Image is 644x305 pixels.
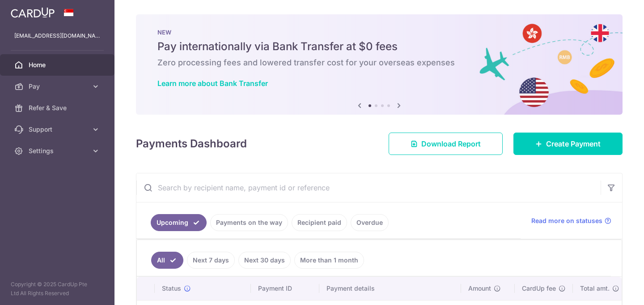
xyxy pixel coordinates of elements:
a: Payments on the way [210,214,288,231]
h4: Payments Dashboard [136,136,247,152]
a: Create Payment [513,133,623,155]
span: Download Report [421,138,481,149]
a: Download Report [389,133,503,155]
img: Bank transfer banner [136,14,623,115]
span: CardUp fee [522,284,556,293]
th: Payment ID [251,277,319,300]
span: Home [29,60,88,69]
a: Next 30 days [238,252,291,269]
h6: Zero processing fees and lowered transfer cost for your overseas expenses [157,57,601,68]
span: Refer & Save [29,103,88,112]
th: Payment details [319,277,461,300]
a: Overdue [351,214,389,231]
a: Next 7 days [187,252,235,269]
p: [EMAIL_ADDRESS][DOMAIN_NAME] [14,31,100,40]
input: Search by recipient name, payment id or reference [136,173,601,202]
span: Amount [468,284,491,293]
a: Read more on statuses [531,216,611,225]
a: Upcoming [151,214,207,231]
a: Recipient paid [292,214,347,231]
span: Status [162,284,181,293]
span: Support [29,125,88,134]
img: CardUp [11,7,55,18]
span: Create Payment [546,138,601,149]
h5: Pay internationally via Bank Transfer at $0 fees [157,39,601,54]
span: Settings [29,146,88,155]
p: NEW [157,29,601,36]
a: More than 1 month [294,252,364,269]
span: Read more on statuses [531,216,602,225]
span: Total amt. [580,284,610,293]
a: All [151,252,183,269]
span: Pay [29,82,88,91]
a: Learn more about Bank Transfer [157,79,268,88]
